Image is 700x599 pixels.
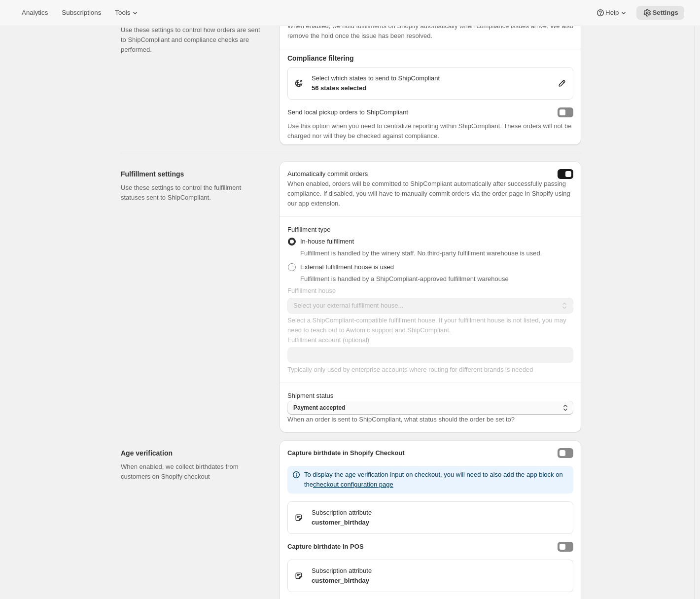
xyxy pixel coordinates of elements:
h2: Compliance filtering [287,53,573,63]
button: autoCommit [558,169,573,179]
span: Tools [115,9,130,17]
span: To display the age verification input on checkout, you will need to also add the app block on the [304,471,563,488]
span: In-house fulfillment [300,238,354,245]
button: enableBirthdayCapture [558,542,573,552]
p: Send local pickup orders to ShipCompliant [287,107,408,117]
button: sendLocalPickupToShipCompliant [558,107,573,117]
button: Tools [109,6,146,20]
p: Subscription attribute [312,566,372,576]
button: Help [590,6,634,20]
span: Help [605,9,619,17]
span: Settings [652,9,678,17]
button: Payment accepted [287,401,573,415]
p: When an order is sent to ShipCompliant, what status should the order be set to? [287,415,573,424]
p: customer_birthday [312,518,372,528]
p: Use these settings to control how orders are sent to ShipCompliant and compliance checks are perf... [121,25,264,55]
span: Subscriptions [62,9,101,17]
span: Analytics [22,9,48,17]
span: Fulfillment is handled by a ShipCompliant-approved fulfillment warehouse [300,275,509,282]
p: Shipment status [287,391,573,401]
p: Subscription attribute [312,508,372,518]
h2: Fulfillment settings [121,169,264,179]
h2: Age verification [121,448,264,458]
p: When enabled, orders will be committed to ShipCompliant automatically after successfully passing ... [287,179,573,209]
button: checkout configuration page [313,481,393,488]
p: Select which states to send to ShipCompliant [312,73,440,83]
button: Analytics [16,6,54,20]
p: Use these settings to control the fulfillment statuses sent to ShipCompliant. [121,183,264,203]
p: Automatically commit orders [287,169,368,179]
p: customer_birthday [312,576,372,586]
span: Fulfillment is handled by the winery staff. No third-party fulfillment warehouse is used. [300,249,542,257]
span: Typically only used by enterprise accounts where routing for different brands is needed [287,366,533,373]
span: Select a ShipCompliant-compatible fulfillment house. If your fulfillment house is not listed, you... [287,317,566,334]
h2: Capture birthdate in Shopify Checkout [287,448,405,458]
p: When enabled, we hold fulfillments on Shopify automatically when compliance issues arrive. We als... [287,21,573,41]
button: Subscriptions [56,6,107,20]
button: enableCheckoutBirthdayCapture [558,448,573,458]
span: External fulfillment house is used [300,263,394,271]
span: Fulfillment account (optional) [287,336,369,344]
span: Payment accepted [293,404,345,412]
p: Use this option when you need to centralize reporting within ShipCompliant. These orders will not... [287,121,573,141]
p: 56 states selected [312,83,440,93]
p: Fulfillment type [287,225,573,235]
button: Settings [636,6,684,20]
span: Fulfillment house [287,287,336,294]
h2: Capture birthdate in POS [287,542,364,552]
p: When enabled, we collect birthdates from customers on Shopify checkout [121,462,264,482]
